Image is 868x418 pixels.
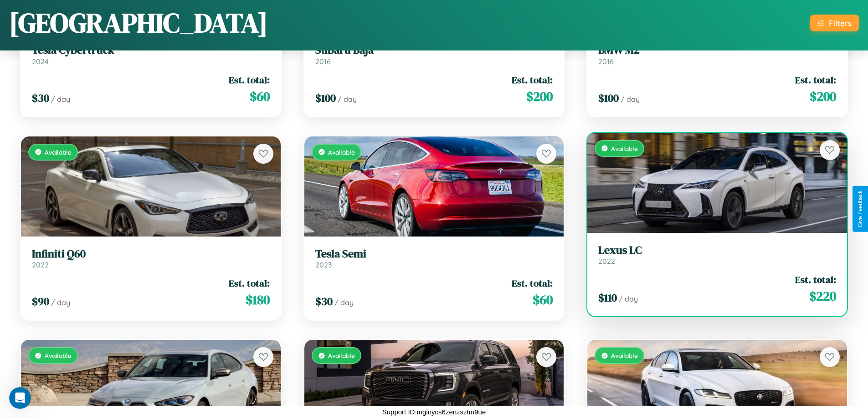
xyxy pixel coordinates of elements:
span: Available [611,352,638,359]
div: Give Feedback [857,191,863,227]
span: $ 90 [32,294,49,309]
span: 2016 [598,57,614,66]
span: / day [334,298,354,307]
span: Est. total: [229,277,270,290]
span: 2023 [315,260,332,269]
span: / day [51,95,70,104]
a: Tesla Semi2023 [315,247,553,270]
span: Available [328,148,355,156]
h3: Infiniti Q60 [32,247,270,261]
span: $ 60 [533,291,553,309]
span: 2022 [598,257,615,266]
a: Tesla Cybertruck2024 [32,44,270,66]
p: Support ID: mginycs6zenzsztm9ue [382,406,486,418]
span: Est. total: [795,73,836,86]
span: / day [621,95,640,104]
h1: [GEOGRAPHIC_DATA] [9,4,268,41]
span: Est. total: [512,277,553,290]
span: $ 180 [246,291,270,309]
span: / day [619,294,638,303]
div: Filters [829,18,852,28]
span: 2022 [32,260,49,269]
span: $ 200 [810,87,836,106]
span: Available [611,145,638,152]
h3: Tesla Cybertruck [32,44,270,57]
h3: Lexus LC [598,244,836,257]
span: / day [51,298,70,307]
span: Est. total: [512,73,553,86]
span: Available [45,352,72,359]
button: Filters [810,15,859,31]
span: Est. total: [229,73,270,86]
span: $ 100 [315,91,336,106]
h3: BMW M2 [598,44,836,57]
iframe: Intercom live chat [9,387,31,409]
span: 2016 [315,57,331,66]
h3: Tesla Semi [315,247,553,261]
span: / day [338,95,357,104]
a: Lexus LC2022 [598,244,836,266]
span: $ 100 [598,91,619,106]
span: $ 200 [526,87,553,106]
span: $ 30 [32,91,49,106]
span: Available [328,352,355,359]
span: $ 60 [250,87,270,106]
span: Est. total: [795,273,836,286]
a: Infiniti Q602022 [32,247,270,270]
a: BMW M22016 [598,44,836,66]
a: Subaru Baja2016 [315,44,553,66]
span: $ 30 [315,294,333,309]
span: Available [45,148,72,156]
span: 2024 [32,57,49,66]
span: $ 110 [598,290,617,305]
span: $ 220 [809,287,836,305]
h3: Subaru Baja [315,44,553,57]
